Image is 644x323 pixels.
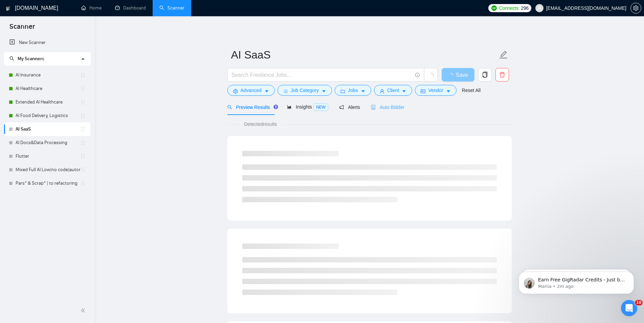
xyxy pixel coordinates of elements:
[4,68,90,82] li: AI Insurance
[227,105,276,110] span: Preview Results
[80,181,86,186] span: holder
[387,87,399,94] span: Client
[630,3,641,14] button: setting
[80,86,86,91] span: holder
[348,87,358,94] span: Jobs
[462,87,481,94] a: Reset All
[4,109,90,122] li: AI Food Delivery, Logistics
[231,71,412,79] input: Search Freelance Jobs...
[380,89,384,94] span: user
[80,99,86,105] span: holder
[4,149,90,163] li: Flutter
[16,68,80,82] a: AI Insurance
[371,105,376,110] span: robot
[81,307,87,314] span: double-left
[227,85,275,96] button: settingAdvancedcaret-down
[635,300,643,305] span: 10
[491,5,497,11] img: upwork-logo.png
[287,104,328,110] span: Insights
[115,5,146,11] a: dashboardDashboard
[80,113,86,118] span: holder
[4,36,90,49] li: New Scanner
[479,72,491,78] span: copy
[428,87,443,94] span: Vendor
[80,167,86,172] span: holder
[428,73,434,79] span: loading
[456,71,468,79] span: Save
[371,105,404,110] span: Auto Bidder
[16,95,80,109] a: Extended AI Healthcare
[321,89,326,94] span: caret-down
[291,87,319,94] span: Job Category
[287,105,292,109] span: area-chart
[448,73,456,78] span: loading
[233,89,238,94] span: setting
[339,105,360,110] span: Alerts
[335,85,371,96] button: folderJobscaret-down
[415,85,456,96] button: idcardVendorcaret-down
[9,56,44,62] span: My Scanners
[4,122,90,136] li: AI SaaS
[9,56,14,61] span: search
[402,89,406,94] span: caret-down
[273,104,279,110] div: Tooltip anchor
[630,5,641,11] a: setting
[80,140,86,145] span: holder
[277,85,332,96] button: barsJob Categorycaret-down
[415,73,420,77] span: info-circle
[6,3,10,14] img: logo
[499,50,508,59] span: edit
[339,105,344,110] span: notification
[227,105,232,110] span: search
[521,4,528,12] span: 296
[80,154,86,159] span: holder
[16,163,80,177] a: Mixed Full AI Low|no code|automations
[4,95,90,109] li: Extended AI Healthcare
[509,257,644,305] iframe: Intercom notifications message
[9,36,85,49] a: New Scanner
[80,72,86,78] span: holder
[340,89,345,94] span: folder
[446,89,451,94] span: caret-down
[80,126,86,132] span: holder
[241,87,262,94] span: Advanced
[81,5,102,11] a: homeHome
[16,109,80,122] a: AI Food Delivery, Logistics
[421,89,425,94] span: idcard
[231,46,498,63] input: Scanner name...
[4,22,40,36] span: Scanner
[4,163,90,177] li: Mixed Full AI Low|no code|automations
[313,103,328,111] span: NEW
[18,56,44,62] span: My Scanners
[4,82,90,95] li: AI Healthcare
[283,89,288,94] span: bars
[495,68,509,82] button: delete
[16,122,80,136] a: AI SaaS
[16,149,80,163] a: Flutter
[16,136,80,149] a: AI Docs&Data Processing
[16,82,80,95] a: AI Healthcare
[499,4,519,12] span: Connects:
[374,85,413,96] button: userClientcaret-down
[4,177,90,190] li: Pars* & Scrap* | to refactoring
[264,89,269,94] span: caret-down
[442,68,474,82] button: Save
[621,300,637,316] iframe: Intercom live chat
[16,177,80,190] a: Pars* & Scrap* | to refactoring
[4,136,90,149] li: AI Docs&Data Processing
[496,72,509,78] span: delete
[361,89,365,94] span: caret-down
[239,120,282,128] span: Detected results
[478,68,492,82] button: copy
[159,5,184,11] a: searchScanner
[537,6,542,10] span: user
